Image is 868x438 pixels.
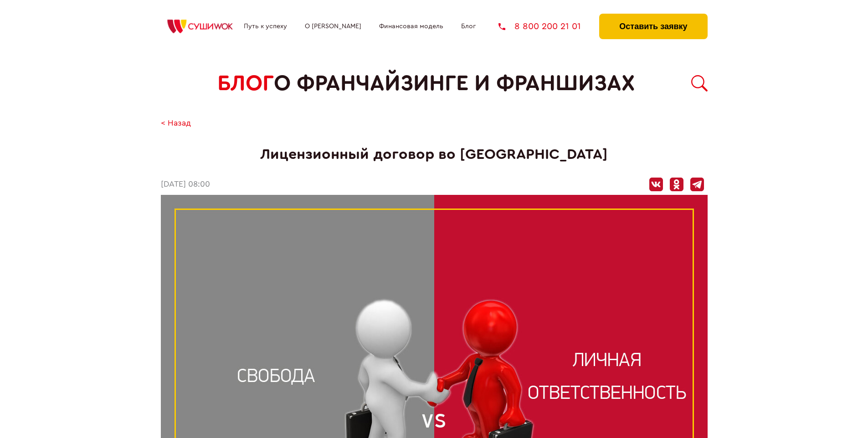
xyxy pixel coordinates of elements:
[244,23,287,30] a: Путь к успеху
[161,146,708,163] h1: Лицензионный договор во [GEOGRAPHIC_DATA]
[514,22,581,31] span: 8 800 200 21 01
[498,22,581,31] a: 8 800 200 21 01
[599,14,707,39] button: Оставить заявку
[217,71,274,96] span: БЛОГ
[305,23,361,30] a: О [PERSON_NAME]
[161,119,191,128] a: < Назад
[379,23,443,30] a: Финансовая модель
[161,180,210,189] time: [DATE] 08:00
[274,71,635,96] span: о франчайзинге и франшизах
[461,23,476,30] a: Блог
